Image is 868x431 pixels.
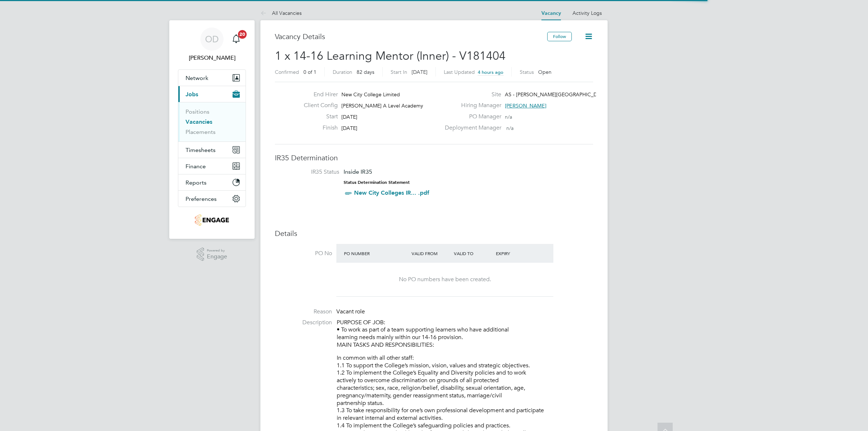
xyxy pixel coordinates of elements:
[186,75,208,81] span: Network
[186,128,216,135] a: Placements
[547,32,572,41] button: Follow
[178,86,246,102] button: Jobs
[298,113,338,121] label: Start
[303,69,316,75] span: 0 of 1
[186,147,216,153] span: Timesheets
[186,118,212,125] a: Vacancies
[341,114,357,120] span: [DATE]
[186,163,206,170] span: Finance
[275,153,593,162] h3: IR35 Determination
[494,247,536,260] div: Expiry
[178,158,246,174] button: Finance
[505,102,546,109] span: [PERSON_NAME]
[298,124,338,132] label: Finish
[275,32,547,41] h3: Vacancy Details
[506,125,514,131] span: n/a
[207,254,227,260] span: Engage
[538,69,552,75] span: Open
[573,10,602,16] a: Activity Logs
[178,28,246,62] a: OD[PERSON_NAME]
[341,91,400,98] span: New City College Limited
[357,69,374,75] span: 82 days
[341,102,423,109] span: [PERSON_NAME] A Level Academy
[298,91,338,98] label: End Hirer
[441,91,501,98] label: Site
[197,248,227,261] a: Powered byEngage
[275,250,332,257] label: PO No
[412,69,427,75] span: [DATE]
[229,28,243,51] a: 20
[169,20,255,239] nav: Main navigation
[344,276,546,283] div: No PO numbers have been created.
[341,125,357,131] span: [DATE]
[505,114,512,120] span: n/a
[337,319,593,349] p: PURPOSE OF JOB: • To work as part of a team supporting learners who have additional learning need...
[441,102,501,109] label: Hiring Manager
[195,214,229,226] img: jambo-logo-retina.png
[238,30,247,39] span: 20
[186,179,207,186] span: Reports
[541,10,561,16] a: Vacancy
[452,247,494,260] div: Valid To
[441,124,501,132] label: Deployment Manager
[178,191,246,207] button: Preferences
[186,108,209,115] a: Positions
[260,10,302,16] a: All Vacancies
[275,308,332,316] label: Reason
[275,229,593,238] h3: Details
[275,319,332,326] label: Description
[186,91,198,98] span: Jobs
[275,49,506,63] span: 1 x 14-16 Learning Mentor (Inner) - V181404
[344,180,410,185] strong: Status Determination Statement
[178,102,246,141] div: Jobs
[478,69,503,75] span: 4 hours ago
[207,248,227,254] span: Powered by
[186,195,217,202] span: Preferences
[520,69,534,75] label: Status
[282,168,339,176] label: IR35 Status
[178,142,246,158] button: Timesheets
[178,214,246,226] a: Go to home page
[298,102,338,109] label: Client Config
[410,247,452,260] div: Valid From
[336,308,365,315] span: Vacant role
[178,54,246,62] span: Ollie Dart
[391,69,407,75] label: Start In
[342,247,410,260] div: PO Number
[275,69,299,75] label: Confirmed
[344,168,372,175] span: Inside IR35
[444,69,475,75] label: Last Updated
[333,69,352,75] label: Duration
[178,70,246,86] button: Network
[505,91,608,98] span: AS - [PERSON_NAME][GEOGRAPHIC_DATA]
[205,34,219,44] span: OD
[354,189,429,196] a: New City Colleges IR... .pdf
[178,174,246,190] button: Reports
[441,113,501,121] label: PO Manager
